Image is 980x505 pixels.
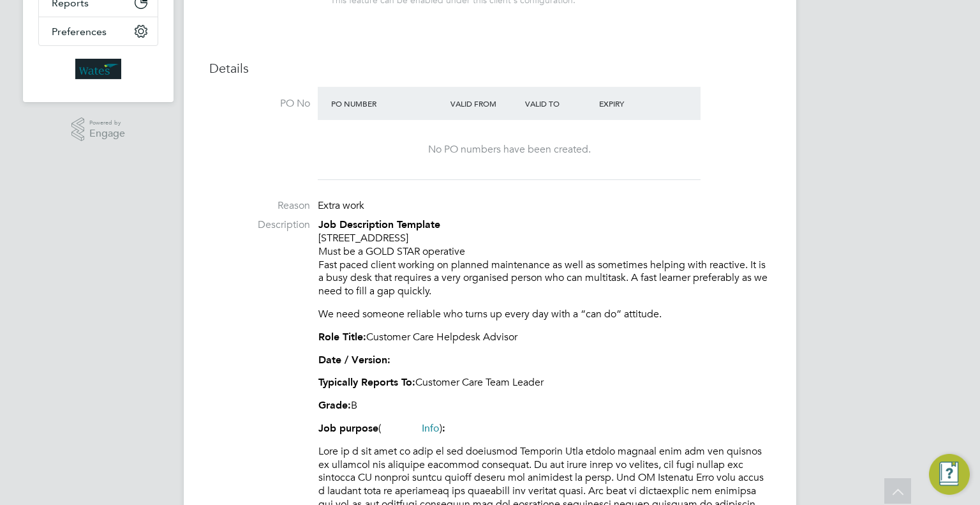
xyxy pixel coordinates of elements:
strong: Job purpose [318,422,378,434]
button: Preferences [39,17,158,45]
div: Valid From [447,92,522,115]
p: B [318,399,771,412]
strong: Role Title: [318,331,366,343]
span: Powered by [89,117,125,128]
div: Expiry [596,92,671,115]
a: Go to home page [38,59,158,79]
h3: Details [209,60,771,77]
div: PO Number [328,92,447,115]
strong: : [442,422,445,434]
a: Info [422,422,440,435]
span: Engage [89,128,125,139]
label: Description [209,218,310,232]
span: Extra work [318,199,364,212]
button: Engage Resource Center [929,454,970,495]
strong: Date / Version: [318,354,390,366]
p: Customer Care Team Leader [318,376,771,389]
p: ( ) [318,422,771,435]
div: No PO numbers have been created. [330,143,688,156]
strong: Job Description Template [318,218,440,230]
img: wates-logo-retina.png [75,59,121,79]
strong: Typically Reports To: [318,376,415,388]
strong: Grade: [318,399,351,411]
label: PO No [209,97,310,110]
p: [STREET_ADDRESS] Must be a GOLD STAR operative Fast paced client working on planned maintenance a... [318,218,771,298]
div: Valid To [522,92,597,115]
p: Customer Care Helpdesk Advisor [318,331,771,344]
span: Preferences [52,26,107,38]
label: Reason [209,199,310,213]
a: Powered byEngage [71,117,126,142]
p: We need someone reliable who turns up every day with a “can do” attitude. [318,308,771,321]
